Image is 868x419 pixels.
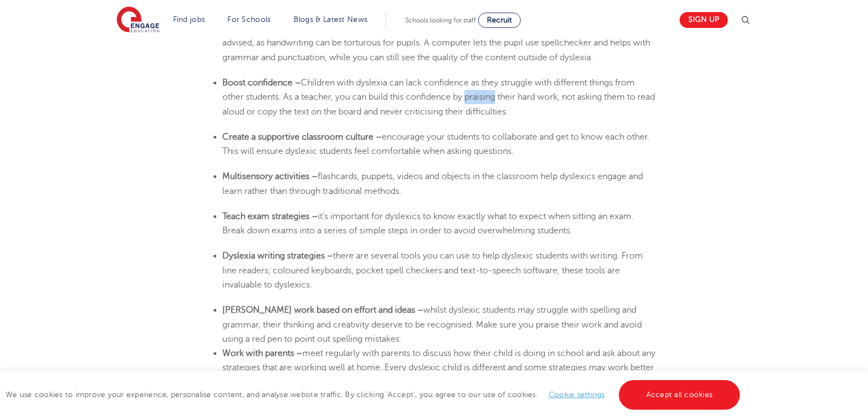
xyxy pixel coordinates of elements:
b: Multisensory activities – [222,171,318,181]
span: whilst dyslexic students may struggle with spelling and grammar, their thinking and creativity de... [222,305,642,344]
a: Accept all cookies [619,380,740,410]
span: Letting a pupil with dyslexia submit work on a computer for every lesson is advised, as handwriti... [222,24,650,62]
span: encourage your students to collaborate and get to know each other. This will ensure dyslexic stud... [222,132,649,156]
a: Sign up [680,12,728,28]
span: We use cookies to improve your experience, personalise content, and analyse website traffic. By c... [5,391,743,399]
span: there are several tools you can use to help dyslexic students with writing. From line readers, co... [222,251,643,290]
b: Work with parents – [222,348,302,358]
span: Children with dyslexia can lack confidence as they struggle with different things from other stud... [222,78,655,117]
span: Schools looking for staff [405,16,476,24]
a: Blogs & Latest News [294,15,368,24]
a: Cookie settings [549,391,605,399]
a: For Schools [227,15,271,24]
span: meet regularly with parents to discuss how their child is doing in school and ask about any strat... [222,348,656,387]
img: Engage Education [117,7,159,34]
a: Find jobs [173,15,205,24]
b: Teach exam strategies – [222,211,318,221]
span: it’s important for dyslexics to know exactly what to expect when sitting an exam. Break down exam... [222,211,634,236]
b: Boost confidence – [222,78,301,88]
b: [PERSON_NAME] work based on effort and ideas – [222,305,423,315]
b: Create a supportive classroom culture – [222,132,382,142]
span: flashcards, puppets, videos and objects in the classroom help dyslexics engage and learn rather t... [222,171,643,196]
a: Recruit [478,13,521,28]
b: Dyslexia writing strategies – [222,251,333,261]
span: Recruit [487,16,512,24]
